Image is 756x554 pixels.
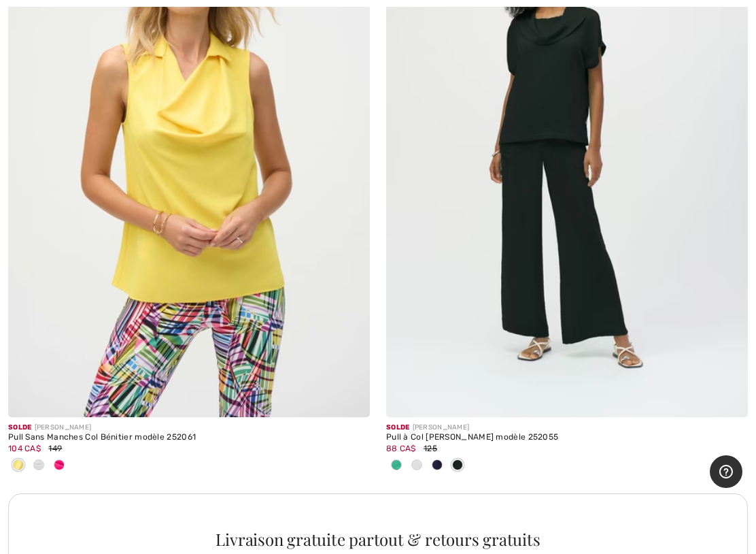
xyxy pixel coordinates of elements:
[386,455,407,477] div: Garden green
[447,455,468,477] div: Black
[48,444,62,453] span: 149
[8,423,370,433] div: [PERSON_NAME]
[24,531,733,547] div: Livraison gratuite partout & retours gratuits
[386,433,748,442] div: Pull à Col [PERSON_NAME] modèle 252055
[8,455,29,477] div: Citrus
[49,455,69,477] div: Geranium
[424,444,437,453] span: 125
[386,423,748,433] div: [PERSON_NAME]
[710,455,742,489] iframe: Ouvre un widget dans lequel vous pouvez trouver plus d’informations
[407,455,427,477] div: Vanilla 30
[386,423,410,431] span: Solde
[427,455,447,477] div: Midnight Blue
[8,433,370,442] div: Pull Sans Manches Col Bénitier modèle 252061
[8,423,32,431] span: Solde
[386,444,416,453] span: 88 CA$
[29,455,49,477] div: Vanilla 30
[8,444,41,453] span: 104 CA$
